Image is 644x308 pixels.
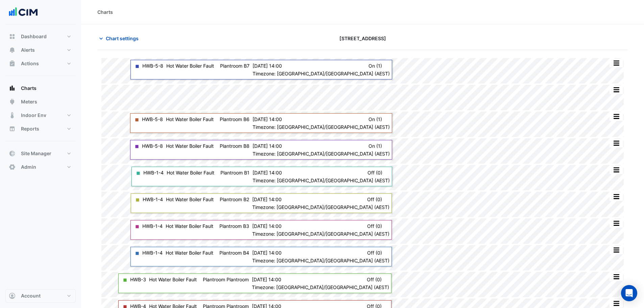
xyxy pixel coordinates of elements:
[621,285,637,301] div: Open Intercom Messenger
[8,5,39,19] img: Company Logo
[5,289,76,303] button: Account
[9,33,16,40] app-icon: Dashboard
[5,81,76,95] button: Charts
[339,35,386,42] span: [STREET_ADDRESS]
[610,139,623,147] button: More Options
[610,219,623,228] button: More Options
[5,147,76,160] button: Site Manager
[5,95,76,109] button: Meters
[610,59,623,67] button: More Options
[21,60,39,67] span: Actions
[106,35,139,42] span: Chart settings
[21,98,37,105] span: Meters
[21,33,47,40] span: Dashboard
[610,246,623,254] button: More Options
[9,47,16,53] app-icon: Alerts
[5,57,76,70] button: Actions
[97,32,143,44] button: Chart settings
[610,273,623,281] button: More Options
[21,125,39,132] span: Reports
[5,122,76,136] button: Reports
[9,164,16,170] app-icon: Admin
[9,112,16,119] app-icon: Indoor Env
[5,30,76,43] button: Dashboard
[610,112,623,121] button: More Options
[5,109,76,122] button: Indoor Env
[9,60,16,67] app-icon: Actions
[21,150,51,157] span: Site Manager
[5,43,76,57] button: Alerts
[9,125,16,132] app-icon: Reports
[21,292,41,299] span: Account
[21,85,37,92] span: Charts
[9,85,16,92] app-icon: Charts
[9,150,16,157] app-icon: Site Manager
[21,112,46,119] span: Indoor Env
[610,299,623,308] button: More Options
[21,164,36,170] span: Admin
[610,192,623,201] button: More Options
[610,86,623,94] button: More Options
[21,47,35,53] span: Alerts
[610,166,623,174] button: More Options
[9,98,16,105] app-icon: Meters
[5,160,76,174] button: Admin
[97,8,113,16] div: Charts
